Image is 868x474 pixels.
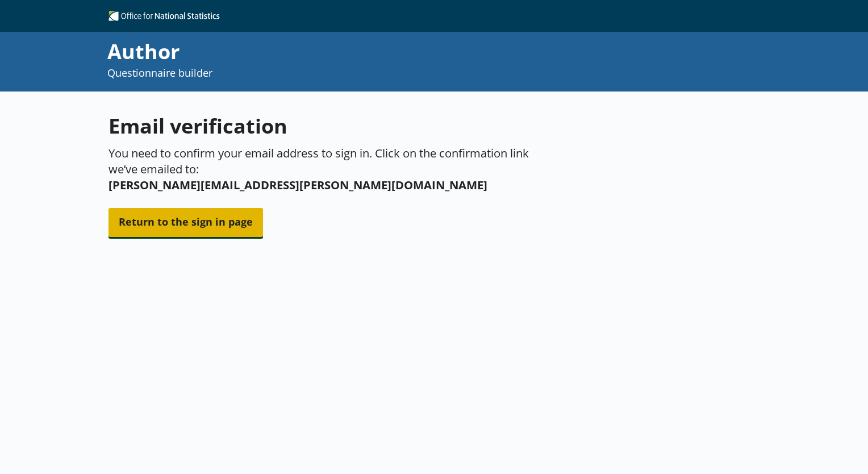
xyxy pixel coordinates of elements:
[108,208,263,237] button: Return to the sign in page
[108,177,487,193] span: [PERSON_NAME][EMAIL_ADDRESS][PERSON_NAME][DOMAIN_NAME]
[107,66,581,80] p: Questionnaire builder
[107,38,581,66] div: Author
[108,112,534,140] h1: Email verification
[108,145,534,193] p: You need to confirm your email address to sign in. Click on the confirmation link we’ve emailed to:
